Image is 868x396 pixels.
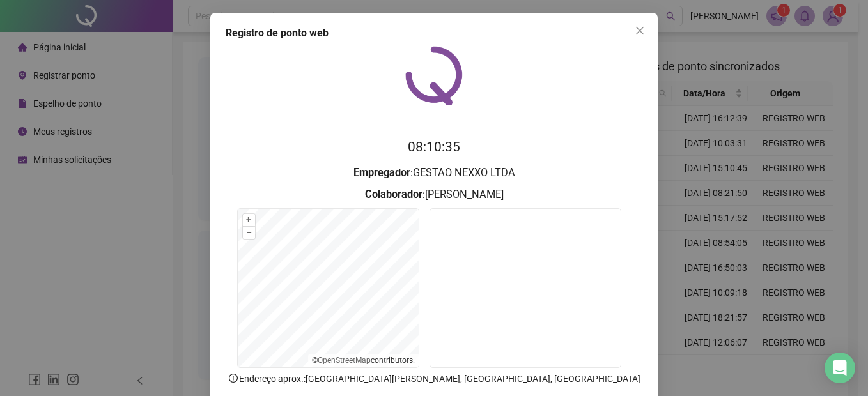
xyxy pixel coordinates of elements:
[353,167,410,179] strong: Empregador
[365,188,422,201] strong: Colaborador
[318,356,371,365] a: OpenStreetMap
[408,139,460,155] time: 08:10:35
[630,20,650,41] button: Close
[226,26,642,41] div: Registro de ponto web
[312,356,415,365] li: © contributors.
[825,353,855,383] div: Open Intercom Messenger
[405,46,463,105] img: QRPoint
[226,165,642,181] h3: : GESTAO NEXXO LTDA
[243,214,255,226] button: +
[635,26,645,36] span: close
[228,372,239,384] span: info-circle
[243,227,255,239] button: –
[226,372,642,386] p: Endereço aprox. : [GEOGRAPHIC_DATA][PERSON_NAME], [GEOGRAPHIC_DATA], [GEOGRAPHIC_DATA]
[226,187,642,203] h3: : [PERSON_NAME]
